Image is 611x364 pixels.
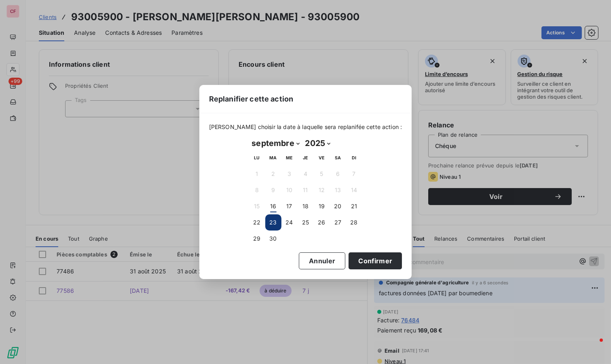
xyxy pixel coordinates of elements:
[209,123,402,131] span: [PERSON_NAME] choisir la date à laquelle sera replanifée cette action :
[265,166,281,182] button: 2
[299,252,345,269] button: Annuler
[249,166,265,182] button: 1
[346,198,362,214] button: 21
[330,198,346,214] button: 20
[298,198,314,214] button: 18
[209,93,294,104] span: Replanifier cette action
[314,150,330,166] th: vendredi
[330,182,346,198] button: 13
[298,150,314,166] th: jeudi
[346,214,362,231] button: 28
[281,214,298,231] button: 24
[346,182,362,198] button: 14
[281,198,298,214] button: 17
[298,214,314,231] button: 25
[330,150,346,166] th: samedi
[314,182,330,198] button: 12
[281,150,298,166] th: mercredi
[346,150,362,166] th: dimanche
[584,336,603,356] iframe: Intercom live chat
[249,198,265,214] button: 15
[314,198,330,214] button: 19
[349,252,402,269] button: Confirmer
[249,231,265,247] button: 29
[249,150,265,166] th: lundi
[281,182,298,198] button: 10
[265,214,281,231] button: 23
[346,166,362,182] button: 7
[314,214,330,231] button: 26
[265,198,281,214] button: 16
[330,166,346,182] button: 6
[265,150,281,166] th: mardi
[330,214,346,231] button: 27
[281,166,298,182] button: 3
[314,166,330,182] button: 5
[249,182,265,198] button: 8
[249,214,265,231] button: 22
[298,166,314,182] button: 4
[298,182,314,198] button: 11
[265,182,281,198] button: 9
[265,231,281,247] button: 30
